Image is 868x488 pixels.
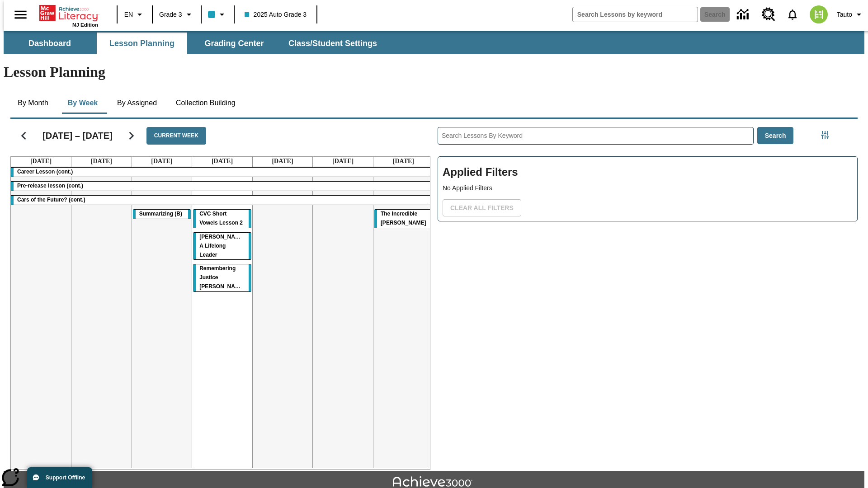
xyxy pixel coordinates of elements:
div: Calendar [3,115,430,470]
span: Grade 3 [159,10,182,19]
h2: Applied Filters [443,161,853,183]
button: Profile/Settings [833,6,868,23]
div: Remembering Justice O'Connor [193,264,251,291]
button: By Assigned [110,92,164,114]
div: Career Lesson (cont.) [11,168,434,177]
button: By Month [10,92,56,114]
span: Remembering Justice O'Connor [199,265,245,290]
a: Notifications [781,3,804,26]
button: Collection Building [169,92,243,114]
button: Language: EN, Select a language [120,6,149,23]
span: Lesson Planning [109,38,175,49]
span: CVC Short Vowels Lesson 2 [199,211,243,226]
div: CVC Short Vowels Lesson 2 [193,210,251,228]
span: EN [124,10,133,19]
div: Cars of the Future? (cont.) [11,196,434,205]
span: Summarizing (B) [139,211,182,217]
button: Grading Center [189,33,279,54]
a: September 26, 2025 [270,157,295,166]
a: September 22, 2025 [28,157,53,166]
div: SubNavbar [4,31,864,54]
h2: [DATE] – [DATE] [42,130,113,141]
button: Class color is light blue. Change class color [204,6,231,23]
a: Home [39,4,98,22]
a: September 24, 2025 [149,157,174,166]
span: Grading Center [204,38,264,49]
a: Resource Center, Will open in new tab [756,2,781,27]
div: Applied Filters [438,156,858,221]
button: Class/Student Settings [281,33,384,54]
span: The Incredible Kellee Edwards [381,211,426,226]
button: Grade: Grade 3, Select a grade [156,6,198,23]
button: Lesson Planning [97,33,187,54]
button: By Week [60,92,105,114]
button: Search [757,127,794,145]
div: Home [39,3,98,28]
span: Tauto [837,10,852,19]
button: Select a new avatar [804,3,833,26]
span: Support Offline [46,474,85,481]
button: Support Offline [27,467,92,488]
button: Filters Side menu [816,126,834,144]
div: Dianne Feinstein: A Lifelong Leader [193,233,251,260]
div: Search [430,115,858,470]
span: NJ Edition [72,22,98,28]
button: Open side menu [7,1,34,28]
input: Search Lessons By Keyword [438,127,753,144]
input: search field [573,7,698,22]
button: Current Week [146,127,206,145]
span: Dianne Feinstein: A Lifelong Leader [199,234,247,258]
button: Next [120,124,143,147]
div: The Incredible Kellee Edwards [374,210,433,228]
span: Pre-release lesson (cont.) [17,183,83,189]
div: Summarizing (B) [133,210,191,219]
div: SubNavbar [4,33,385,54]
a: September 27, 2025 [330,157,355,166]
span: Dashboard [28,38,71,49]
img: avatar image [810,5,828,23]
a: Data Center [731,2,756,27]
p: No Applied Filters [443,183,853,193]
span: Class/Student Settings [288,38,377,49]
span: Cars of the Future? (cont.) [17,197,85,203]
a: September 28, 2025 [391,157,416,166]
button: Previous [12,124,35,147]
a: September 25, 2025 [210,157,235,166]
button: Dashboard [5,33,95,54]
h1: Lesson Planning [4,64,864,80]
span: 2025 Auto Grade 3 [245,10,307,19]
a: September 23, 2025 [89,157,114,166]
span: Career Lesson (cont.) [17,169,73,175]
div: Pre-release lesson (cont.) [11,182,434,191]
